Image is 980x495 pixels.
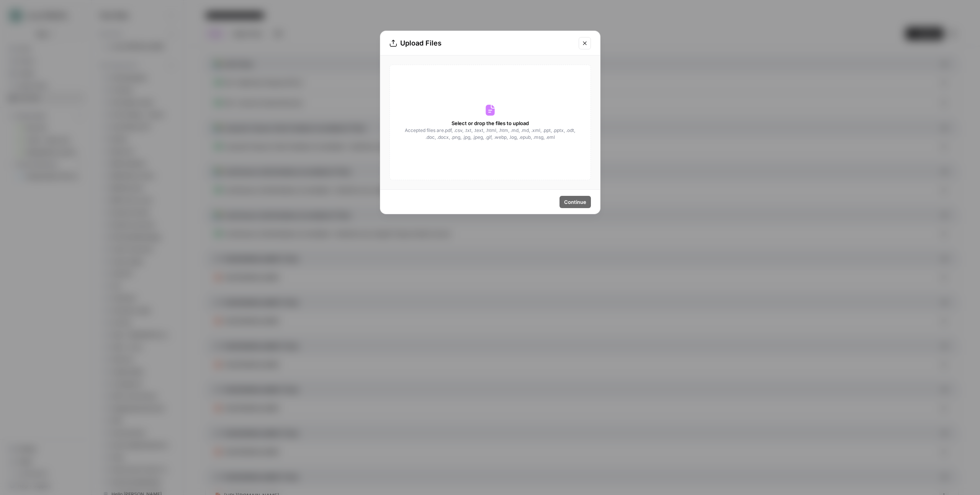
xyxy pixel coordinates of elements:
[579,37,591,49] button: Close modal
[564,198,586,206] span: Continue
[389,38,574,49] div: Upload Files
[560,196,591,208] button: Continue
[404,127,576,141] span: Accepted files are .pdf, .csv, .txt, .text, .html, .htm, .md, .md, .xml, .ppt, .pptx, .odt, .doc,...
[452,119,529,127] span: Select or drop the files to upload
